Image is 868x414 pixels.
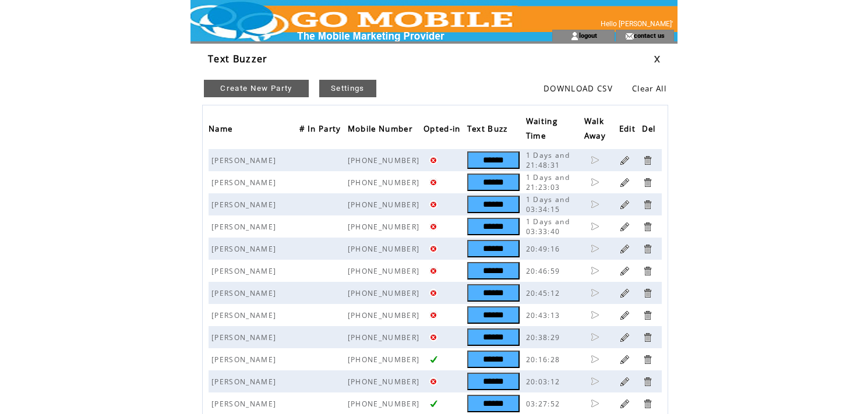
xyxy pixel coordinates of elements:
[642,354,653,365] a: Click to delete
[619,332,630,343] a: Click to edit
[526,194,570,214] span: 1 Days and 03:34:15
[348,244,423,254] span: [PHONE_NUMBER]
[526,172,570,192] span: 1 Days and 21:23:03
[642,155,653,166] a: Click to delete
[642,243,653,254] a: Click to delete
[619,221,630,232] a: Click to edit
[348,355,423,365] span: [PHONE_NUMBER]
[601,20,673,28] span: Hello [PERSON_NAME]'
[348,310,423,320] span: [PHONE_NUMBER]
[211,155,279,165] span: [PERSON_NAME]
[211,332,279,342] span: [PERSON_NAME]
[467,121,511,140] span: Text Buzz
[211,200,279,210] span: [PERSON_NAME]
[526,377,563,387] span: 20:03:12
[619,398,630,409] a: Click to edit
[590,266,599,275] a: Click to set as walk away
[619,266,630,277] a: Click to edit
[619,310,630,321] a: Click to edit
[642,398,653,409] a: Click to delete
[348,200,423,210] span: [PHONE_NUMBER]
[619,199,630,210] a: Click to edit
[544,83,613,94] a: DOWNLOAD CSV
[209,121,235,140] span: Name
[211,244,279,254] span: [PERSON_NAME]
[590,377,599,386] a: Click to set as walk away
[584,113,609,147] span: Walk Away
[590,222,599,231] a: Click to set as walk away
[619,155,630,166] a: Click to edit
[642,266,653,277] a: Click to delete
[211,310,279,320] span: [PERSON_NAME]
[211,355,279,365] span: [PERSON_NAME]
[590,399,599,408] a: Click to set as walk away
[348,288,423,298] span: [PHONE_NUMBER]
[642,288,653,299] a: Click to delete
[204,80,309,97] a: Create New Party
[348,332,423,342] span: [PHONE_NUMBER]
[211,288,279,298] span: [PERSON_NAME]
[642,121,659,140] span: Del
[579,31,597,39] a: logout
[642,199,653,210] a: Click to delete
[526,150,570,170] span: 1 Days and 21:48:31
[526,217,570,236] span: 1 Days and 03:33:40
[211,178,279,187] span: [PERSON_NAME]
[619,177,630,188] a: Click to edit
[208,52,268,65] span: Text Buzzer
[590,310,599,320] a: Click to set as walk away
[348,399,423,409] span: [PHONE_NUMBER]
[590,288,599,298] a: Click to set as walk away
[211,222,279,232] span: [PERSON_NAME]
[625,31,634,41] img: contact_us_icon.gif
[526,244,563,254] span: 20:49:16
[526,288,563,298] span: 20:45:12
[526,399,563,409] span: 03:27:52
[348,121,415,140] span: Mobile Number
[619,354,630,365] a: Click to edit
[348,178,423,187] span: [PHONE_NUMBER]
[642,332,653,343] a: Click to delete
[590,332,599,342] a: Click to set as walk away
[526,266,563,276] span: 20:46:59
[211,399,279,409] span: [PERSON_NAME]
[526,310,563,320] span: 20:43:13
[526,113,558,147] span: Waiting Time
[348,266,423,276] span: [PHONE_NUMBER]
[590,155,599,165] a: Click to set as walk away
[526,355,563,365] span: 20:16:28
[526,332,563,342] span: 20:38:29
[619,376,630,387] a: Click to edit
[424,121,464,140] span: Opted-in
[619,121,638,140] span: Edit
[319,80,376,97] a: Settings
[570,31,579,41] img: account_icon.gif
[619,243,630,254] a: Click to edit
[590,178,599,187] a: Click to set as walk away
[211,377,279,387] span: [PERSON_NAME]
[642,221,653,232] a: Click to delete
[590,200,599,209] a: Click to set as walk away
[348,155,423,165] span: [PHONE_NUMBER]
[634,31,665,39] a: contact us
[619,288,630,299] a: Click to edit
[348,222,423,232] span: [PHONE_NUMBER]
[642,310,653,321] a: Click to delete
[590,244,599,253] a: Click to set as walk away
[642,376,653,387] a: Click to delete
[632,83,666,94] a: Clear All
[348,377,423,387] span: [PHONE_NUMBER]
[590,355,599,364] a: Click to set as walk away
[211,266,279,276] span: [PERSON_NAME]
[299,121,344,140] span: # In Party
[642,177,653,188] a: Click to delete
